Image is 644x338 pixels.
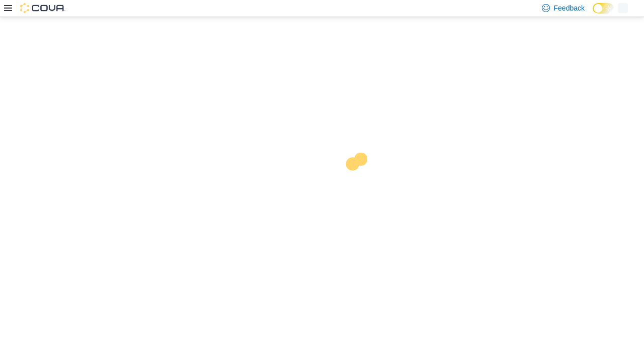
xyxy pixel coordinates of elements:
img: Cova [20,3,65,13]
img: cova-loader [322,145,397,220]
span: Feedback [554,3,585,13]
input: Dark Mode [593,3,614,14]
span: Dark Mode [593,14,593,14]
